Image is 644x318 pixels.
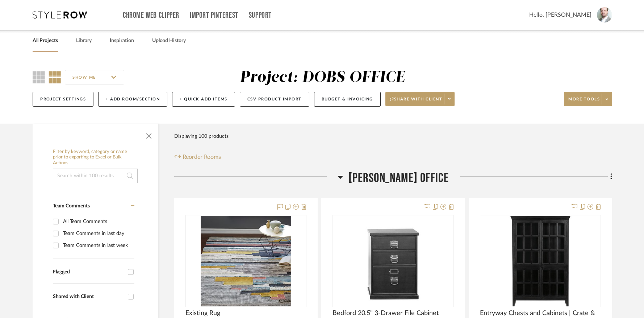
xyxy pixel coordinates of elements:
[190,12,238,18] a: Import Pinterest
[33,92,93,107] button: Project Settings
[172,92,235,107] button: + Quick Add Items
[63,216,133,227] div: All Team Comments
[174,129,229,144] div: Displaying 100 products
[183,153,221,161] span: Reorder Rooms
[390,96,443,107] span: Share with client
[385,92,455,106] button: Share with client
[53,149,138,166] h6: Filter by keyword, category or name prior to exporting to Excel or Bulk Actions
[76,36,92,46] a: Library
[240,92,309,107] button: CSV Product Import
[63,240,133,251] div: Team Comments in last week
[333,309,439,317] span: Bedford 20.5" 3-Drawer File Cabinet
[123,12,179,18] a: Chrome Web Clipper
[33,36,58,46] a: All Projects
[53,269,124,275] div: Flagged
[343,216,444,306] img: Bedford 20.5" 3-Drawer File Cabinet
[495,216,586,306] img: Entryway Chests and Cabinets | Crate & Barrel
[348,170,449,186] span: [PERSON_NAME] OFFICE
[53,169,138,183] input: Search within 100 results
[185,309,220,317] span: Existing Rug
[564,92,612,106] button: More tools
[63,228,133,239] div: Team Comments in last day
[152,36,186,46] a: Upload History
[314,92,381,107] button: Budget & Invoicing
[597,7,612,22] img: avatar
[529,11,591,19] span: Hello, [PERSON_NAME]
[568,96,600,107] span: More tools
[201,216,291,306] img: Existing Rug
[174,153,221,161] button: Reorder Rooms
[240,70,405,85] div: Project: DOBS OFFICE
[249,12,272,18] a: Support
[53,294,124,300] div: Shared with Client
[110,36,134,46] a: Inspiration
[98,92,167,107] button: + Add Room/Section
[53,203,90,208] span: Team Comments
[142,127,156,142] button: Close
